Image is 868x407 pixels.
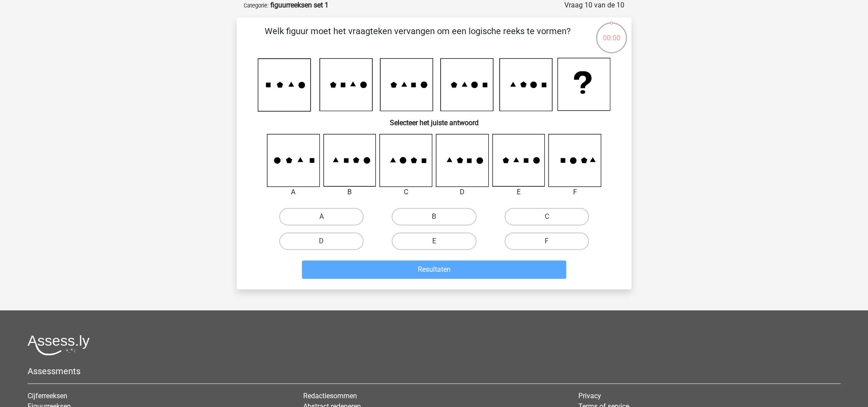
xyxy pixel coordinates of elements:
[251,25,584,51] p: Welk figuur moet het vraagteken vervangen om een logische reeks te vormen?
[28,366,840,376] h5: Assessments
[504,208,589,225] label: C
[542,187,608,197] div: F
[279,232,364,250] label: D
[504,232,589,250] label: F
[260,187,326,197] div: A
[595,21,628,43] div: 00:00
[392,232,476,250] label: E
[392,208,476,225] label: B
[279,208,364,225] label: A
[244,2,269,9] small: Categorie:
[486,187,552,197] div: E
[303,392,357,400] a: Redactiesommen
[302,260,567,279] button: Resultaten
[429,187,495,197] div: D
[373,187,439,197] div: C
[270,1,329,9] strong: figuurreeksen set 1
[28,335,90,355] img: Assessly logo
[317,187,383,197] div: B
[578,392,601,400] a: Privacy
[28,392,67,400] a: Cijferreeksen
[251,112,617,127] h6: Selecteer het juiste antwoord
